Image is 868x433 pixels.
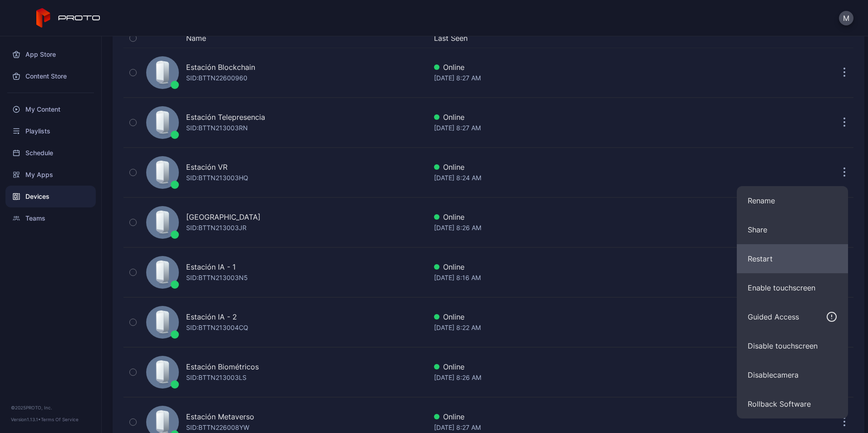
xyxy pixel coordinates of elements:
div: [GEOGRAPHIC_DATA] [186,212,261,222]
div: Online [434,62,739,73]
button: Name [186,33,206,44]
div: Online [434,162,739,172]
div: [DATE] 8:27 AM [434,422,739,433]
button: Last Seen [434,33,735,44]
div: Estación VR [186,162,227,172]
button: Guided Access [737,302,848,331]
button: Disablecamera [737,360,848,389]
div: SID: BTTN22600960 [186,73,247,84]
a: My Apps [5,164,96,186]
div: © 2025 PROTO, Inc. [11,404,90,411]
div: Estación IA - 1 [186,261,236,272]
div: SID: BTTN213003LS [186,372,247,383]
button: Restart [737,244,848,273]
div: Estación Telepresencia [186,112,265,123]
div: Online [434,311,739,322]
a: Content Store [5,65,96,87]
a: App Store [5,44,96,65]
div: SID: BTTN226008YW [186,422,249,433]
button: M [839,11,853,25]
div: Estación Blockchain [186,62,255,73]
div: Estación IA - 2 [186,311,237,322]
div: [DATE] 8:27 AM [434,73,739,84]
div: [DATE] 8:26 AM [434,372,739,383]
button: Enable touchscreen [737,273,848,302]
span: Version 1.13.1 • [11,417,41,422]
div: SID: BTTN213004CQ [186,322,248,333]
div: [DATE] 8:27 AM [434,123,739,133]
div: Online [434,261,739,272]
div: Estación Metaverso [186,411,254,422]
div: [DATE] 8:22 AM [434,322,739,333]
div: SID: BTTN213003HQ [186,172,248,183]
div: SID: BTTN213003RN [186,123,248,133]
div: Online [434,212,739,222]
div: SID: BTTN213003JR [186,222,247,233]
a: Terms Of Service [41,417,79,422]
button: Rollback Software [737,389,848,418]
div: Update Device [743,33,824,44]
a: Playlists [5,120,96,142]
a: Teams [5,207,96,229]
div: [DATE] 8:16 AM [434,272,739,283]
div: Online [434,112,739,123]
div: [DATE] 8:26 AM [434,222,739,233]
a: Schedule [5,142,96,164]
div: Online [434,411,739,422]
div: Options [835,33,853,44]
div: SID: BTTN213003N5 [186,272,248,283]
div: Estación Biométricos [186,361,259,372]
div: Guided Access [748,311,799,322]
a: My Content [5,98,96,120]
button: Rename [737,186,848,215]
button: Share [737,215,848,244]
div: [DATE] 8:24 AM [434,172,739,183]
button: Disable touchscreen [737,331,848,360]
div: Online [434,361,739,372]
a: Devices [5,186,96,207]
